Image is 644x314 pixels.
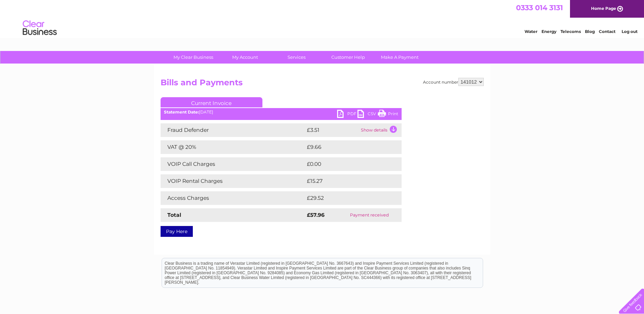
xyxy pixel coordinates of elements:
td: £29.52 [305,191,388,205]
a: Customer Help [320,51,376,64]
img: logo.png [22,18,57,38]
a: Energy [541,29,556,34]
td: VOIP Call Charges [161,157,305,171]
strong: £57.96 [307,212,325,218]
a: Blog [585,29,595,34]
div: Clear Business is a trading name of Verastar Limited (registered in [GEOGRAPHIC_DATA] No. 3667643... [162,4,483,33]
a: CSV [357,110,378,120]
a: My Clear Business [165,51,221,64]
a: Telecoms [560,29,581,34]
div: Account number [423,78,484,86]
td: Access Charges [161,191,305,205]
a: Services [269,51,325,64]
a: 0333 014 3131 [516,3,563,12]
td: VOIP Rental Charges [161,174,305,188]
a: Print [378,110,398,120]
a: Contact [599,29,615,34]
a: PDF [337,110,357,120]
td: £9.66 [305,140,386,154]
td: £15.27 [305,174,387,188]
td: Show details [359,123,402,137]
td: £0.00 [305,157,386,171]
b: Statement Date: [164,109,199,115]
div: [DATE] [161,110,402,115]
a: Log out [622,29,638,34]
td: Fraud Defender [161,123,305,137]
a: Pay Here [161,226,193,237]
td: £3.51 [305,123,359,137]
strong: Total [167,212,181,218]
h2: Bills and Payments [161,78,484,91]
td: Payment received [337,208,401,222]
a: Water [525,29,537,34]
a: Current Invoice [161,97,262,107]
td: VAT @ 20% [161,140,305,154]
a: My Account [217,51,273,64]
a: Make A Payment [372,51,428,64]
